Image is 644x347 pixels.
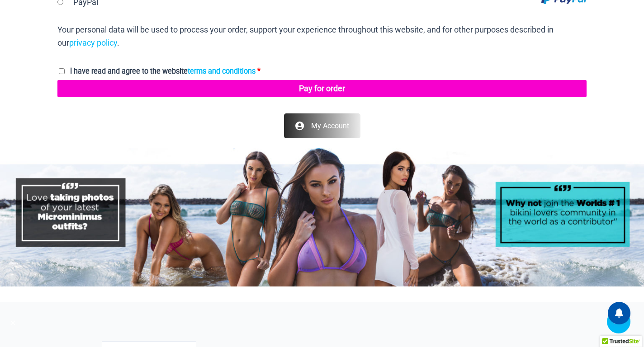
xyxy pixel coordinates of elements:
a: privacy policy [69,38,117,47]
span: I have read and agree to the website [70,67,256,75]
abbr: required [257,67,260,75]
a: My Account [284,113,360,138]
a: terms and conditions [188,67,256,75]
p: Your personal data will be used to process your order, support your experience throughout this we... [57,23,587,50]
input: I have read and agree to the websiteterms and conditions * [59,68,65,74]
button: Pay for order [57,80,587,97]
